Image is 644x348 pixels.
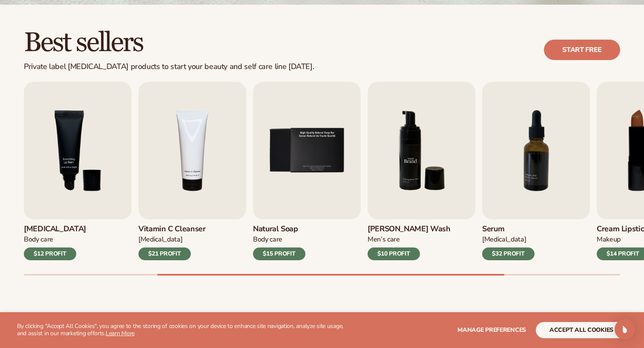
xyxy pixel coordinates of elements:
[368,82,475,260] a: 6 / 9
[138,82,246,260] a: 4 / 9
[24,82,132,260] a: 3 / 9
[368,82,475,219] img: Shopify Image 7
[24,247,76,260] div: $12 PROFIT
[24,235,86,244] div: Body Care
[482,247,535,260] div: $32 PROFIT
[138,235,206,244] div: [MEDICAL_DATA]
[544,40,620,60] a: Start free
[253,235,305,244] div: Body Care
[138,247,191,260] div: $21 PROFIT
[482,224,535,234] h3: Serum
[368,235,451,244] div: Men’s Care
[138,224,206,234] h3: Vitamin C Cleanser
[482,82,590,260] a: 7 / 9
[368,247,420,260] div: $10 PROFIT
[24,29,314,57] h2: Best sellers
[457,322,526,338] button: Manage preferences
[615,319,635,339] div: Open Intercom Messenger
[17,323,349,337] p: By clicking "Accept All Cookies", you agree to the storing of cookies on your device to enhance s...
[24,62,314,72] div: Private label [MEDICAL_DATA] products to start your beauty and self care line [DATE].
[106,329,135,337] a: Learn More
[536,322,627,338] button: accept all cookies
[368,224,451,234] h3: [PERSON_NAME] Wash
[457,326,526,334] span: Manage preferences
[253,224,305,234] h3: Natural Soap
[482,235,535,244] div: [MEDICAL_DATA]
[24,224,86,234] h3: [MEDICAL_DATA]
[253,82,361,260] a: 5 / 9
[253,247,305,260] div: $15 PROFIT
